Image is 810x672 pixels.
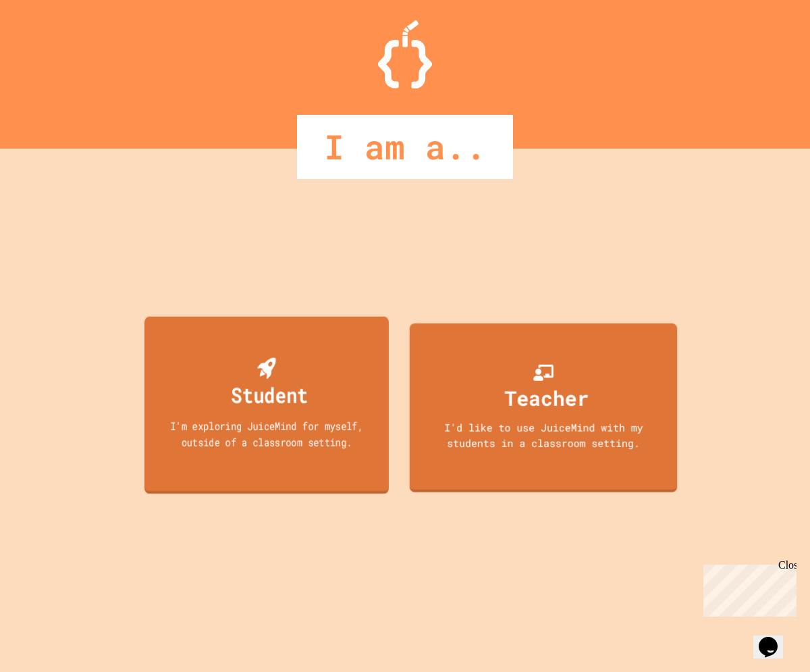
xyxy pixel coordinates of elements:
div: I'm exploring JuiceMind for myself, outside of a classroom setting. [157,417,377,449]
img: Logo.svg [378,20,432,88]
iframe: chat widget [698,559,796,617]
div: I'd like to use JuiceMind with my students in a classroom setting. [423,419,664,450]
div: Chat with us now!Close [5,5,93,86]
div: Teacher [505,382,589,413]
div: I am a.. [297,115,513,179]
iframe: chat widget [753,618,796,658]
div: Student [231,379,308,411]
